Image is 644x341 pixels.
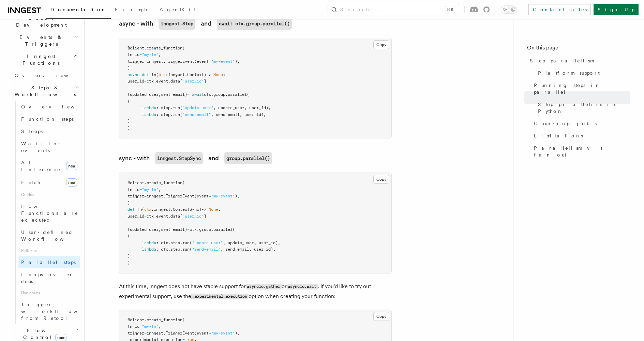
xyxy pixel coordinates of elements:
[225,92,228,97] span: .
[159,72,166,77] span: ctx
[154,79,156,84] span: .
[137,207,142,212] span: fn
[21,204,78,223] span: How Functions are executed
[538,70,600,76] span: Platform support
[128,79,144,84] span: user_id
[201,207,206,212] span: ->
[223,72,225,77] span: :
[18,125,80,137] a: Sleeps
[156,105,173,110] span: : step.
[18,157,80,176] a: AI Inferencenew
[139,324,142,329] span: =
[159,92,161,97] span: ,
[142,240,156,245] span: lambda
[21,141,62,153] span: Wait for events
[142,324,159,329] span: "my-fn"
[190,247,192,252] span: (
[528,4,591,15] a: Contact sales
[192,92,204,97] span: await
[161,92,187,97] span: sent_email)
[187,72,206,77] span: Context)
[223,240,280,245] span: , update_user, user_id),
[18,298,80,324] a: Trigger workflows from Retool
[173,112,180,117] span: run
[66,178,77,187] span: new
[191,294,249,299] code: _experimental_execution
[199,227,211,232] span: group
[156,240,182,245] span: : ctx.step.
[213,105,271,110] span: , update_user, user_id),
[182,112,211,117] span: "send-email"
[128,187,139,192] span: fn_id
[159,324,161,329] span: ,
[192,247,221,252] span: "send-email"
[182,214,204,219] span: "user_id"
[12,69,80,81] a: Overview
[142,72,149,77] span: def
[180,79,182,84] span: [
[12,101,80,324] div: Steps & Workflows
[128,324,139,329] span: fn_id
[166,72,168,77] span: :
[21,160,61,172] span: AI Inference
[21,104,91,109] span: Overview
[204,92,211,97] span: ctx
[142,105,156,110] span: lambda
[147,59,166,64] span: inngest.
[18,189,80,200] span: Guides
[182,240,190,245] span: run
[166,331,194,336] span: TriggerEvent
[182,180,185,185] span: (
[211,92,213,97] span: .
[180,105,182,110] span: (
[531,130,630,142] a: Limitations
[50,7,107,12] span: Documentation
[182,46,185,50] span: (
[168,79,170,84] span: .
[128,234,130,238] span: (
[209,194,211,198] span: =
[534,82,630,95] span: Running steps in parallel
[156,79,168,84] span: event
[128,194,144,198] span: trigger
[159,227,161,232] span: ,
[128,52,139,57] span: fn_id
[18,113,80,125] a: Function steps
[5,15,74,28] span: Local Development
[18,245,80,256] span: Patterns
[128,92,159,97] span: (updated_user
[12,84,76,98] span: Steps & Workflows
[213,227,233,232] span: parallel
[21,302,96,321] span: Trigger workflows from Retool
[119,152,272,164] a: sync - withinngest.StepSyncandgroup.parallel()
[128,119,130,123] span: )
[128,59,144,64] span: trigger
[21,116,74,122] span: Function steps
[128,46,144,50] span: @client
[155,2,200,18] a: AgentKit
[144,194,147,198] span: =
[147,46,182,50] span: create_function
[373,40,389,49] button: Copy
[190,227,197,232] span: ctx
[211,194,235,198] span: "my-event"
[128,207,135,212] span: def
[160,7,196,12] span: AgentKit
[235,59,240,64] span: ),
[5,31,80,50] button: Events & Triggers
[128,99,130,104] span: (
[147,331,166,336] span: inngest.
[18,268,80,287] a: Loops over steps
[18,287,80,298] span: Use cases
[213,92,225,97] span: group
[5,34,74,47] span: Events & Triggers
[66,162,77,170] span: new
[139,52,142,57] span: =
[156,214,168,219] span: event
[531,117,630,130] a: Chunking jobs
[209,331,211,336] span: =
[18,137,80,157] a: Wait for events
[115,7,151,12] span: Examples
[21,272,73,284] span: Loops over steps
[144,79,147,84] span: =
